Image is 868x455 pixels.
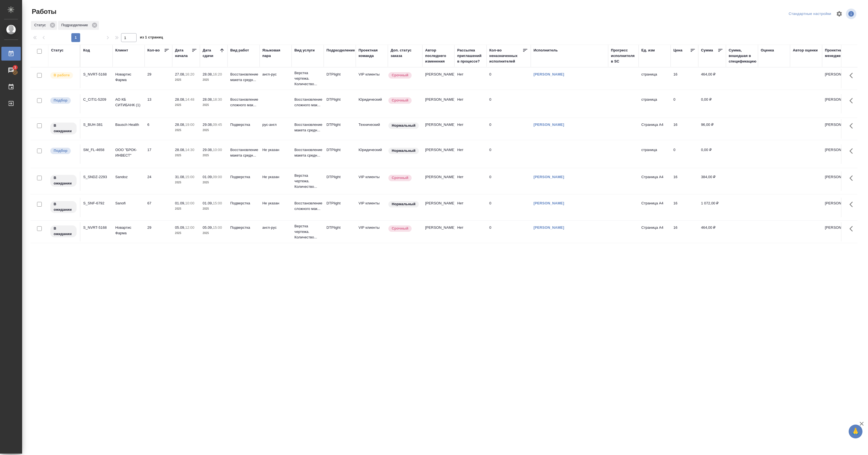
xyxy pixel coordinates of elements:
div: Можно подбирать исполнителей [50,147,77,155]
div: Дата сдачи [203,48,219,59]
p: Подверстка [230,122,257,128]
td: Нет [454,198,487,217]
p: 28.08, [175,123,185,127]
p: 2025 [203,102,225,108]
p: 09:45 [213,123,222,127]
p: Восстановление макета средн... [294,122,321,133]
td: 96,00 ₽ [698,119,726,139]
div: Цена [673,48,683,53]
td: 24 [145,171,172,191]
td: Юридический [356,94,388,113]
td: 0 [487,144,531,164]
p: Bausch Health [115,122,142,128]
button: Здесь прячутся важные кнопки [846,222,859,235]
p: Подверстка [230,201,257,206]
p: Подверстка [230,225,257,230]
td: 67 [145,198,172,217]
p: 16:20 [185,72,194,76]
td: англ-рус [260,69,292,88]
td: 0,00 ₽ [698,94,726,113]
p: 14:48 [185,97,194,102]
p: Новартис Фарма [115,72,142,83]
p: 2025 [175,206,197,212]
p: В ожидании [54,175,73,186]
div: Исполнитель [534,48,558,53]
p: 19:00 [185,123,194,127]
td: 16 [671,198,698,217]
td: DTPlight [324,94,356,113]
p: Верстка чертежа. Количество... [294,173,321,189]
p: 15:00 [185,175,194,179]
p: 2025 [175,77,197,83]
p: Восстановление сложного мак... [294,201,321,212]
div: Подразделение [326,48,355,53]
td: страница [639,144,671,164]
p: 31.08, [175,175,185,179]
td: Нет [454,69,487,88]
p: Подверстка [230,174,257,180]
td: [PERSON_NAME] [822,171,854,191]
div: Вид работ [230,48,249,53]
td: [PERSON_NAME] [822,222,854,241]
div: S_NVRT-5168 [83,225,110,230]
p: Статус [34,22,48,28]
p: Sandoz [115,174,142,180]
td: Не указан [260,198,292,217]
td: рус-англ [260,119,292,139]
span: 3 [11,65,19,70]
td: DTPlight [324,119,356,139]
div: Сумма [701,48,713,53]
p: Восстановление сложного мак... [230,97,257,108]
div: Можно подбирать исполнителей [50,97,77,104]
div: Клиент [115,48,128,53]
button: Здесь прячутся важные кнопки [846,144,859,158]
td: Страница А4 [639,119,671,139]
p: В ожидании [54,123,73,134]
td: VIP клиенты [356,222,388,241]
div: Кол-во [147,48,160,53]
td: 0 [487,94,531,113]
div: C_CITI1-5209 [83,97,110,102]
span: Посмотреть информацию [846,9,857,19]
div: Исполнитель назначен, приступать к работе пока рано [50,201,77,214]
p: Срочный [392,175,408,181]
td: Страница А4 [639,198,671,217]
td: 16 [671,222,698,241]
p: 2025 [203,230,225,236]
td: 13 [145,94,172,113]
td: 29 [145,69,172,88]
p: В ожидании [54,226,73,237]
button: Здесь прячутся важные кнопки [846,198,859,211]
p: 2025 [175,153,197,158]
p: 09:00 [213,175,222,179]
p: 29.08, [203,123,213,127]
p: 14:30 [185,148,194,152]
div: Ед. изм [641,48,655,53]
button: Здесь прячутся важные кнопки [846,171,859,185]
div: Исполнитель назначен, приступать к работе пока рано [50,225,77,238]
div: Оценка [761,48,774,53]
p: 27.08, [175,72,185,76]
td: 384,00 ₽ [698,171,726,191]
div: Вид услуги [294,48,315,53]
td: Нет [454,119,487,139]
div: Проектная команда [359,48,385,59]
p: 05.09, [203,225,213,230]
p: 15:00 [213,201,222,205]
div: Сумма, вошедшая в спецификацию [729,48,756,64]
a: [PERSON_NAME] [534,225,564,230]
td: Не указан [260,144,292,164]
p: Срочный [392,226,408,231]
td: [PERSON_NAME] [422,222,454,241]
p: В работе [54,72,70,78]
p: Sanofi [115,201,142,206]
p: 2025 [175,230,197,236]
p: 2025 [203,180,225,185]
div: Проектные менеджеры [825,48,851,59]
button: Здесь прячутся важные кнопки [846,69,859,82]
p: 12:00 [185,225,194,230]
div: S_SNDZ-2293 [83,174,110,180]
td: DTPlight [324,198,356,217]
p: Восстановление сложного мак... [294,97,321,108]
div: Прогресс исполнителя в SC [611,48,636,64]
